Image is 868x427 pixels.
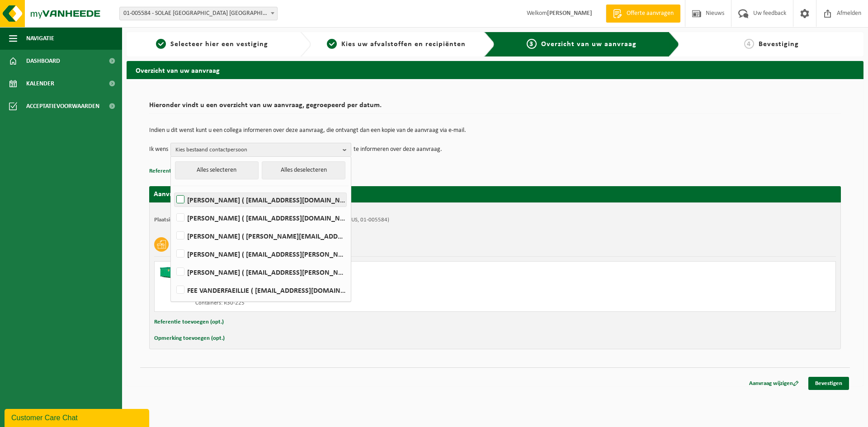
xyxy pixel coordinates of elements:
h2: Hieronder vindt u een overzicht van uw aanvraag, gegroepeerd per datum. [149,102,841,114]
p: Ik wens [149,143,168,156]
p: Indien u dit wenst kunt u een collega informeren over deze aanvraag, die ontvangt dan een kopie v... [149,127,841,134]
iframe: chat widget [5,407,151,427]
span: Dashboard [26,50,60,72]
a: Offerte aanvragen [606,5,680,23]
span: 1 [156,39,166,49]
span: 2 [327,39,337,49]
span: 01-005584 - SOLAE BELGIUM NV - IEPER [120,7,277,20]
a: Aanvraag wijzigen [742,377,806,390]
span: Kalender [26,72,54,95]
strong: Plaatsingsadres: [154,217,193,223]
button: Referentie toevoegen (opt.) [149,165,219,177]
div: Containers: R30-225 [195,300,531,307]
span: Acceptatievoorwaarden [26,95,99,117]
label: [PERSON_NAME] ( [EMAIL_ADDRESS][DOMAIN_NAME] ) [175,211,346,225]
img: HK-XR-30-GN-00.png [159,266,186,280]
label: [PERSON_NAME] ( [EMAIL_ADDRESS][PERSON_NAME][DOMAIN_NAME] ) [175,265,346,279]
label: [PERSON_NAME] ( [EMAIL_ADDRESS][PERSON_NAME][DOMAIN_NAME] ) [175,247,346,261]
label: [PERSON_NAME] ( [EMAIL_ADDRESS][DOMAIN_NAME] ) [175,193,346,206]
button: Opmerking toevoegen (opt.) [154,333,225,344]
p: te informeren over deze aanvraag. [354,143,442,156]
div: Aantal: 1 [195,292,531,300]
span: Overzicht van uw aanvraag [541,41,637,48]
span: 01-005584 - SOLAE BELGIUM NV - IEPER [119,7,278,20]
a: 2Kies uw afvalstoffen en recipiënten [316,39,477,50]
button: Alles selecteren [175,161,259,179]
button: Referentie toevoegen (opt.) [154,316,224,328]
a: 1Selecteer hier een vestiging [131,39,293,50]
label: [PERSON_NAME] ( [PERSON_NAME][EMAIL_ADDRESS][DOMAIN_NAME] ) [175,229,346,243]
span: 3 [527,39,537,49]
button: Alles deselecteren [262,161,345,179]
h2: Overzicht van uw aanvraag [127,61,863,79]
span: Bevestiging [759,41,799,48]
a: Bevestigen [808,377,849,390]
span: Kies uw afvalstoffen en recipiënten [341,41,466,48]
div: Ophalen en terugplaatsen zelfde container [195,281,531,288]
span: Selecteer hier een vestiging [170,41,268,48]
label: FEE VANDERFAEILLIE ( [EMAIL_ADDRESS][DOMAIN_NAME] ) [175,283,346,297]
strong: Aanvraag voor [DATE] [154,191,222,198]
span: Kies bestaand contactpersoon [175,143,339,157]
span: Offerte aanvragen [624,9,676,18]
button: Kies bestaand contactpersoon [170,143,351,156]
span: 4 [744,39,754,49]
strong: [PERSON_NAME] [547,10,592,17]
span: Navigatie [26,27,54,50]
